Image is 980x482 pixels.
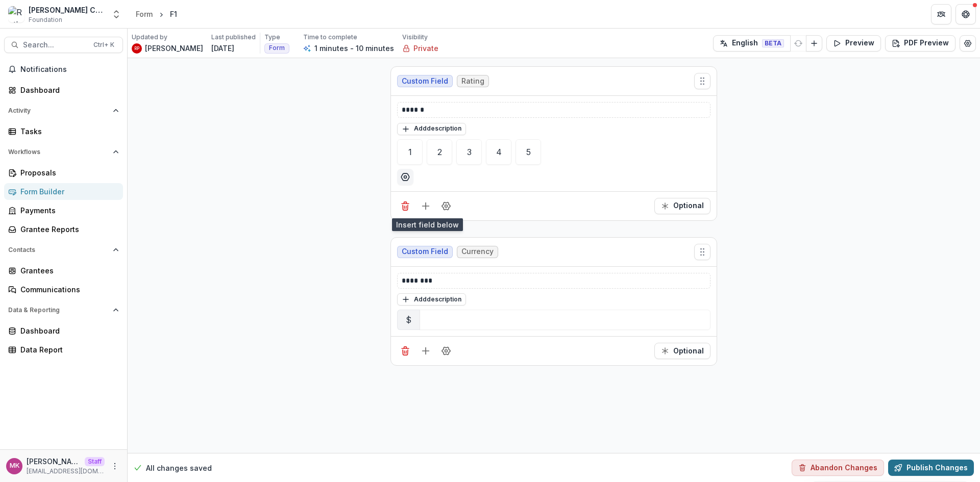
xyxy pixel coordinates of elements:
div: Form [136,9,153,19]
span: Currency [461,247,494,256]
span: Activity [8,107,109,114]
div: Grantee Reports [20,224,115,235]
div: Payments [20,205,115,216]
button: English BETA [713,35,791,52]
p: Private [413,43,438,54]
a: Grantees [4,262,123,279]
span: Workflows [8,148,109,156]
p: Type [264,33,280,42]
a: Dashboard [4,82,123,98]
button: Search... [4,37,123,53]
button: Required [654,343,710,359]
button: Open Contacts [4,242,123,258]
button: Field Settings [438,198,454,214]
button: Move field [694,244,710,260]
nav: breadcrumb [132,7,181,21]
button: Options [397,169,413,185]
p: 1 minutes - 10 minutes [314,43,394,54]
a: Data Report [4,341,123,358]
span: Notifications [20,65,119,74]
button: Delete field [397,343,413,359]
span: Data & Reporting [8,307,109,314]
span: Custom Field [402,77,448,86]
p: [PERSON_NAME] [27,456,81,467]
button: Abandon Changes [792,460,884,476]
div: Dashboard [20,85,115,95]
div: 1 [408,148,412,156]
button: Delete field [397,198,413,214]
button: Add field [418,198,434,214]
p: Staff [85,457,105,466]
div: Mahesh Kumar [10,463,19,469]
a: Tasks [4,123,123,140]
a: Form [132,7,157,21]
button: Publish Changes [888,460,974,476]
span: Contacts [8,246,109,253]
div: $ [397,310,420,330]
div: 3 [467,148,472,156]
p: Last published [211,33,256,42]
p: Updated by [132,33,167,42]
button: Preview [826,35,881,52]
button: Refresh Translation [790,35,806,52]
div: Grantees [20,265,115,276]
div: Form Builder [20,186,115,197]
a: Payments [4,202,123,219]
button: Open entity switcher [109,4,124,24]
div: 4 [496,148,502,156]
button: Adddescription [397,123,466,135]
button: Partners [931,4,951,24]
button: Open Workflows [4,144,123,160]
div: Ruthwick Pathireddy [134,46,139,50]
p: [EMAIL_ADDRESS][DOMAIN_NAME] [27,467,105,476]
button: Notifications [4,61,123,78]
button: Open Data & Reporting [4,302,123,318]
div: F1 [170,9,177,19]
a: Proposals [4,164,123,181]
div: Proposals [20,167,115,178]
button: Edit Form Settings [960,35,976,52]
p: [PERSON_NAME] [145,43,203,54]
button: Required [654,198,710,214]
button: Open Activity [4,103,123,119]
a: Form Builder [4,183,123,200]
span: Search... [23,41,87,49]
div: Tasks [20,126,115,137]
div: 2 [437,148,442,156]
p: Time to complete [303,33,357,42]
button: More [109,460,121,472]
span: Form [269,44,285,52]
div: Communications [20,284,115,295]
a: Dashboard [4,322,123,339]
span: Rating [461,77,484,86]
button: Get Help [955,4,976,24]
button: Move field [694,73,710,89]
a: Communications [4,281,123,298]
div: Dashboard [20,325,115,336]
button: Field Settings [438,343,454,359]
div: [PERSON_NAME] Custom Payment Types [29,5,105,15]
div: 5 [526,148,531,156]
button: Add Language [806,35,822,52]
div: Data Report [20,344,115,355]
span: Foundation [29,15,62,24]
p: [DATE] [211,43,234,54]
button: Add field [418,343,434,359]
div: Ctrl + K [91,39,116,50]
p: All changes saved [146,463,212,473]
button: PDF Preview [885,35,955,52]
button: Adddescription [397,293,466,306]
a: Grantee Reports [4,221,123,238]
span: Custom Field [402,247,448,256]
img: Ruthwick Custom Payment Types [8,6,24,22]
p: Visibility [402,33,428,42]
